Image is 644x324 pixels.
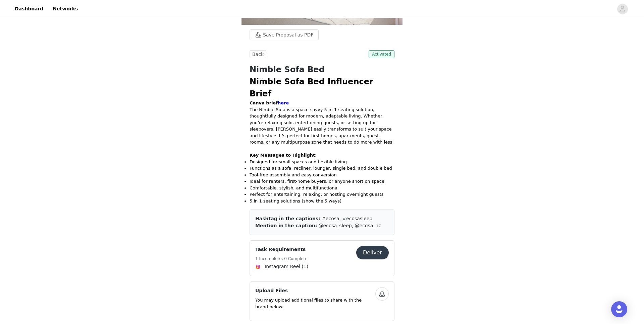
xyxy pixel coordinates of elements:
button: Back [250,50,266,58]
span: The Nimble Sofa is a space-savvy 5-in-1 seating solution, thoughtfully designed for modern, adapt... [250,107,394,145]
span: Mention in the caption: [255,223,317,228]
span: Key Messages to Highlight: [250,153,317,158]
span: Activated [369,50,394,58]
span: Comfortable, stylish, and multifunctional [250,185,338,190]
span: @ecosa_sleep, @ecosa_nz [319,223,381,228]
h5: 1 Incomplete, 0 Complete [255,256,308,262]
a: Dashboard [11,1,47,16]
span: 5 in 1 seating solutions (show the 5 ways) [250,198,341,204]
span: Tool-free assembly and easy conversion [250,172,337,177]
span: #ecosa, #ecosasleep [322,216,372,221]
strong: Nimble Sofa Bed Influencer Brief [250,77,373,98]
a: here [278,100,289,105]
span: Ideal for renters, first-home buyers, or anyone short on space [250,179,384,184]
div: avatar [619,4,626,14]
a: Networks [49,1,82,16]
span: Hashtag in the captions: [255,216,320,221]
button: Save Proposal as PDF [250,29,319,40]
span: Designed for small spaces and flexible living [250,159,347,164]
div: Open Intercom Messenger [611,301,627,317]
h1: Nimble Sofa Bed [250,64,394,76]
p: You may upload additional files to share with the brand below. [255,297,375,310]
div: Task Requirements [250,240,394,276]
strong: Canva brief [250,100,289,105]
h4: Upload Files [255,287,375,294]
span: Instagram Reel (1) [265,263,308,270]
button: Deliver [356,246,389,259]
img: Instagram Reels Icon [255,264,261,269]
span: Functions as a sofa, recliner, lounger, single bed, and double bed [250,166,392,171]
h4: Task Requirements [255,246,308,253]
span: Perfect for entertaining, relaxing, or hosting overnight guests [250,192,384,197]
